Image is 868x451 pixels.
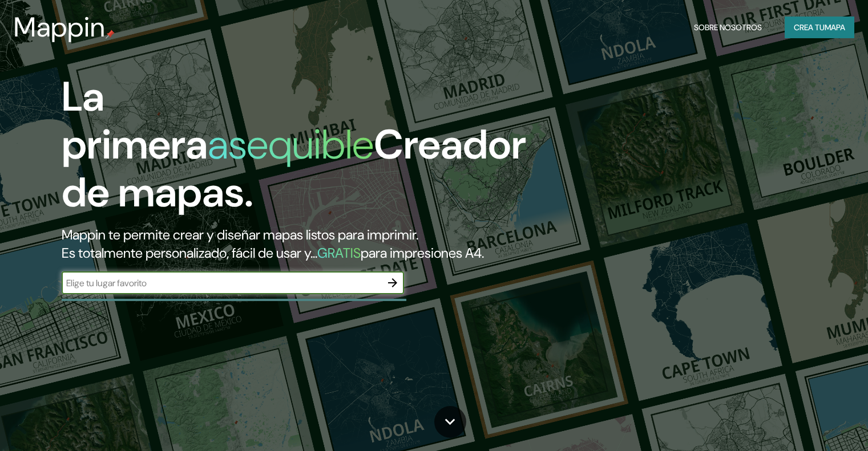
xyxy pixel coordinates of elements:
font: Sobre nosotros [694,22,762,32]
button: Crea tumapa [785,17,854,38]
font: La primera [62,70,208,171]
font: para impresiones A4. [361,244,484,262]
input: Elige tu lugar favorito [62,277,381,290]
font: asequible [208,118,374,171]
font: Mappin te permite crear y diseñar mapas listos para imprimir. [62,226,418,243]
font: GRATIS [317,244,361,262]
img: pin de mapeo [106,30,115,39]
font: Crea tu [794,22,825,32]
font: Mappin [14,9,106,45]
font: mapa [825,22,845,32]
font: Creador de mapas. [62,118,526,219]
font: Es totalmente personalizado, fácil de usar y... [62,244,317,262]
button: Sobre nosotros [689,17,766,38]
